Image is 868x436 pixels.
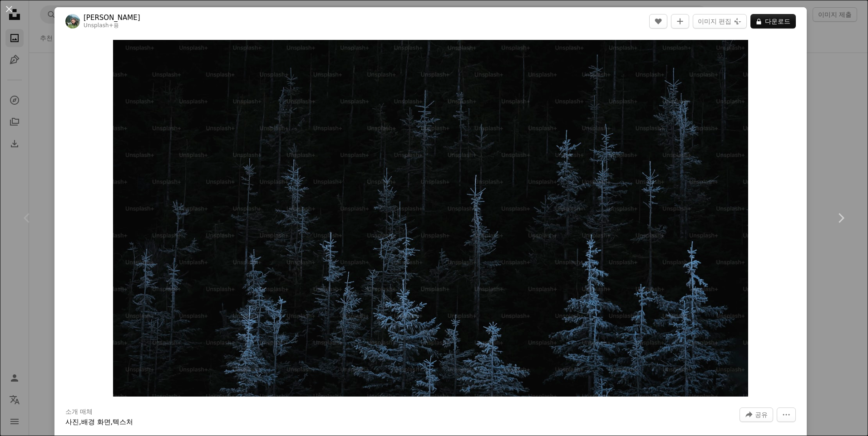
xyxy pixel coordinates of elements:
[65,407,93,417] h3: 소개 매체
[113,40,748,397] img: 키 큰 나무들로 가득한 숲
[65,14,80,29] img: Daniel Mirlea의 프로필로 이동
[84,22,140,29] div: 용
[79,418,81,426] span: ,
[111,418,113,426] span: ,
[814,174,868,262] a: 다음
[693,14,747,29] button: 이미지 편집
[81,418,111,426] a: 배경 화면
[777,407,796,422] button: 더 많은 작업
[740,407,773,422] button: 이 이미지 공유
[84,13,140,22] a: [PERSON_NAME]
[671,14,689,29] button: 컬렉션에 추가
[84,22,113,29] a: Unsplash+
[750,14,796,29] button: 다운로드
[65,418,79,426] a: 사진
[755,408,768,421] span: 공유
[113,418,133,426] a: 텍스처
[649,14,667,29] button: 좋아요
[113,40,748,397] button: 이 이미지 확대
